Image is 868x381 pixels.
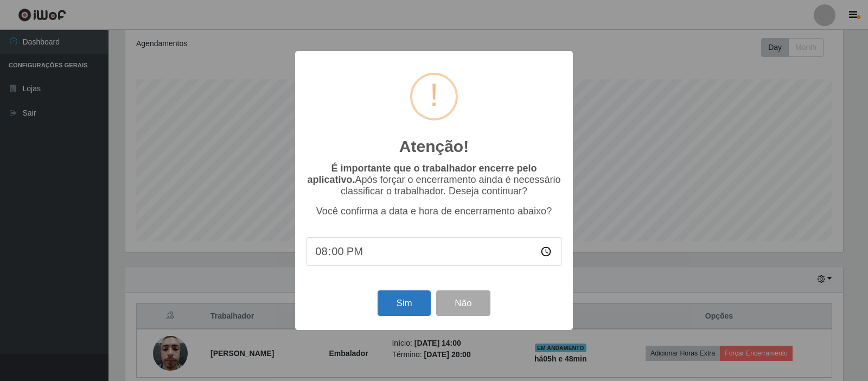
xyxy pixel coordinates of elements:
[306,206,562,217] p: Você confirma a data e hora de encerramento abaixo?
[306,163,562,197] p: Após forçar o encerramento ainda é necessário classificar o trabalhador. Deseja continuar?
[436,290,490,316] button: Não
[378,290,430,316] button: Sim
[399,137,469,156] h2: Atenção!
[307,163,537,185] b: É importante que o trabalhador encerre pelo aplicativo.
